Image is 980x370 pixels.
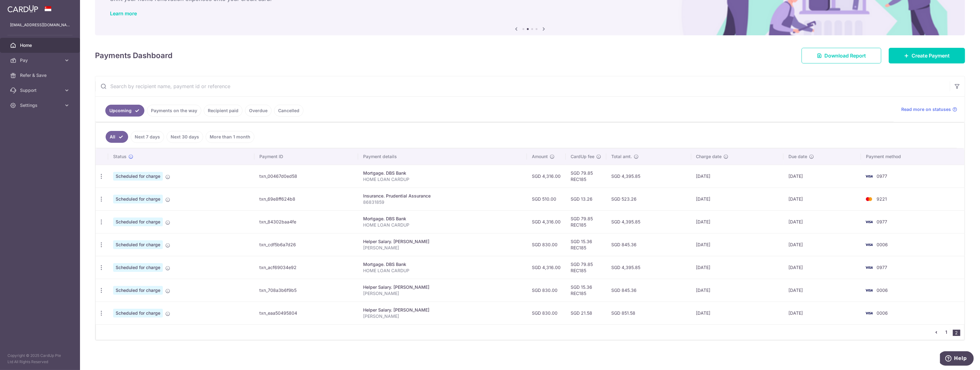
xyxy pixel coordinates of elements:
[691,165,784,187] td: [DATE]
[606,187,691,210] td: SGD 523.26
[532,153,548,160] span: Amount
[566,210,606,233] td: SGD 79.85 REC185
[953,330,960,336] li: 2
[691,302,784,324] td: [DATE]
[95,76,950,96] input: Search by recipient name, payment id or reference
[363,261,522,267] div: Mortgage. DBS Bank
[113,286,163,295] span: Scheduled for charge
[20,102,61,108] span: Settings
[363,222,522,228] p: HOME LOAN CARDUP
[783,210,861,233] td: [DATE]
[527,187,566,210] td: SGD 510.00
[912,52,950,59] span: Create Payment
[696,153,722,160] span: Charge date
[877,196,887,202] span: 9221
[606,302,691,324] td: SGD 851.58
[802,48,881,63] a: Download Report
[363,267,522,274] p: HOME LOAN CARDUP
[254,187,358,210] td: txn_69e8ff624b8
[110,10,137,17] a: Learn more
[363,216,522,222] div: Mortgage. DBS Bank
[363,284,522,290] div: Helper Salary. [PERSON_NAME]
[606,256,691,279] td: SGD 4,395.85
[877,310,888,316] span: 0006
[606,233,691,256] td: SGD 845.36
[566,165,606,187] td: SGD 79.85 REC185
[113,240,163,249] span: Scheduled for charge
[691,279,784,302] td: [DATE]
[611,153,632,160] span: Total amt.
[783,165,861,187] td: [DATE]
[877,265,887,270] span: 0977
[147,105,201,117] a: Payments on the way
[824,52,866,59] span: Download Report
[863,309,875,317] img: Bank Card
[105,105,144,117] a: Upcoming
[691,187,784,210] td: [DATE]
[571,153,594,160] span: CardUp fee
[527,279,566,302] td: SGD 830.00
[942,328,950,336] a: 1
[606,165,691,187] td: SGD 4,395.85
[254,302,358,324] td: txn_eaa50495804
[863,195,875,203] img: Bank Card
[254,210,358,233] td: txn_84302baa4fe
[901,106,951,112] span: Read more on statuses
[877,287,888,293] span: 0006
[20,57,61,63] span: Pay
[783,279,861,302] td: [DATE]
[940,351,974,367] iframe: Opens a widget where you can find more information
[566,233,606,256] td: SGD 15.36 REC185
[113,172,163,181] span: Scheduled for charge
[20,72,61,78] span: Refer & Save
[206,131,254,143] a: More than 1 month
[877,242,888,247] span: 0006
[527,165,566,187] td: SGD 4,316.00
[20,42,61,48] span: Home
[131,131,164,143] a: Next 7 days
[901,106,957,112] a: Read more on statuses
[566,187,606,210] td: SGD 13.26
[113,195,163,203] span: Scheduled for charge
[10,22,70,28] p: [EMAIL_ADDRESS][DOMAIN_NAME]
[274,105,303,117] a: Cancelled
[363,193,522,199] div: Insurance. Prudential Assurance
[363,313,522,319] p: [PERSON_NAME]
[113,217,163,226] span: Scheduled for charge
[363,307,522,313] div: Helper Salary. [PERSON_NAME]
[783,256,861,279] td: [DATE]
[889,48,965,63] a: Create Payment
[606,279,691,302] td: SGD 845.36
[877,219,887,224] span: 0977
[113,309,163,317] span: Scheduled for charge
[95,50,172,61] h4: Payments Dashboard
[861,148,964,165] th: Payment method
[527,256,566,279] td: SGD 4,316.00
[204,105,242,117] a: Recipient paid
[363,290,522,297] p: [PERSON_NAME]
[566,279,606,302] td: SGD 15.36 REC185
[245,105,272,117] a: Overdue
[167,131,203,143] a: Next 30 days
[566,302,606,324] td: SGD 21.58
[606,210,691,233] td: SGD 4,395.85
[106,131,128,143] a: All
[527,210,566,233] td: SGD 4,316.00
[363,245,522,251] p: [PERSON_NAME]
[877,173,887,179] span: 0977
[113,153,127,160] span: Status
[863,218,875,226] img: Bank Card
[691,256,784,279] td: [DATE]
[254,256,358,279] td: txn_acf69034e92
[863,264,875,271] img: Bank Card
[691,210,784,233] td: [DATE]
[863,241,875,248] img: Bank Card
[527,233,566,256] td: SGD 830.00
[254,165,358,187] td: txn_00467d0ed58
[863,287,875,294] img: Bank Card
[363,176,522,182] p: HOME LOAN CARDUP
[566,256,606,279] td: SGD 79.85 REC185
[783,302,861,324] td: [DATE]
[7,5,38,12] img: CardUp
